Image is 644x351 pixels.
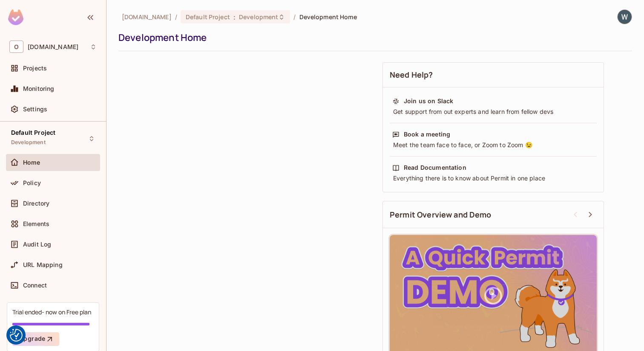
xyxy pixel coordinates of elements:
div: Trial ended- now on Free plan [12,308,91,316]
span: Need Help? [390,70,433,80]
div: Read Documentation [404,163,466,172]
span: Audit Log [23,241,51,248]
span: Workspace: oxylabs.io [28,44,78,50]
span: Connect [23,282,47,289]
span: Policy [23,180,41,186]
span: Development Home [299,13,357,21]
div: Meet the team face to face, or Zoom to Zoom 😉 [392,141,594,149]
div: Get support from out experts and learn from fellow devs [392,107,594,116]
span: Monitoring [23,85,55,92]
span: Home [23,159,40,166]
span: Projects [23,65,47,72]
span: Elements [23,220,49,227]
div: Everything there is to know about Permit in one place [392,174,594,183]
img: Web Team [618,10,632,24]
span: Default Project [186,13,230,21]
div: Book a meeting [404,130,450,139]
button: Consent Preferences [10,329,23,342]
span: : [233,14,236,20]
span: Directory [23,200,49,207]
li: / [175,13,177,21]
div: Development Home [118,31,628,44]
img: Revisit consent button [10,329,23,342]
span: the active workspace [122,13,172,21]
span: Development [11,139,46,146]
span: Development [239,13,278,21]
span: Permit Overview and Demo [390,209,492,220]
span: URL Mapping [23,261,63,268]
span: Settings [23,106,47,113]
button: Upgrade [12,332,59,346]
div: Join us on Slack [404,97,453,105]
span: O [9,41,23,53]
span: Default Project [11,129,55,136]
li: / [293,13,296,21]
img: SReyMgAAAABJRU5ErkJggg== [8,9,23,25]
